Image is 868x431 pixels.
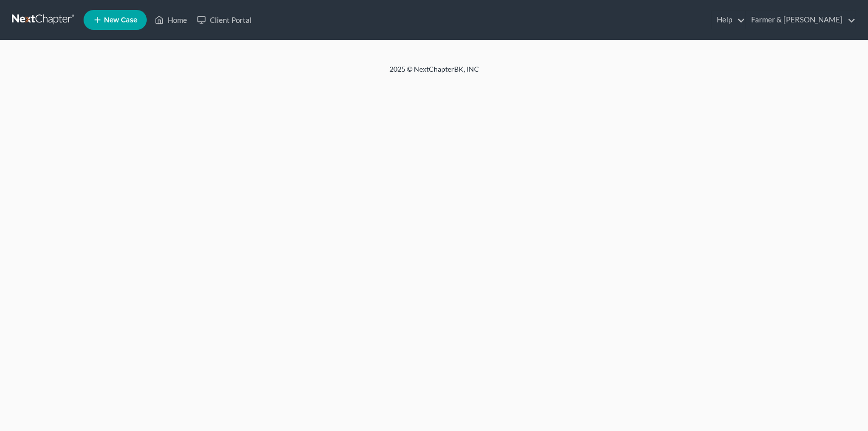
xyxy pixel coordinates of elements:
[192,11,257,29] a: Client Portal
[746,11,856,29] a: Farmer & [PERSON_NAME]
[84,10,147,30] new-legal-case-button: New Case
[151,64,718,82] div: 2025 © NextChapterBK, INC
[150,11,192,29] a: Home
[712,11,745,29] a: Help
